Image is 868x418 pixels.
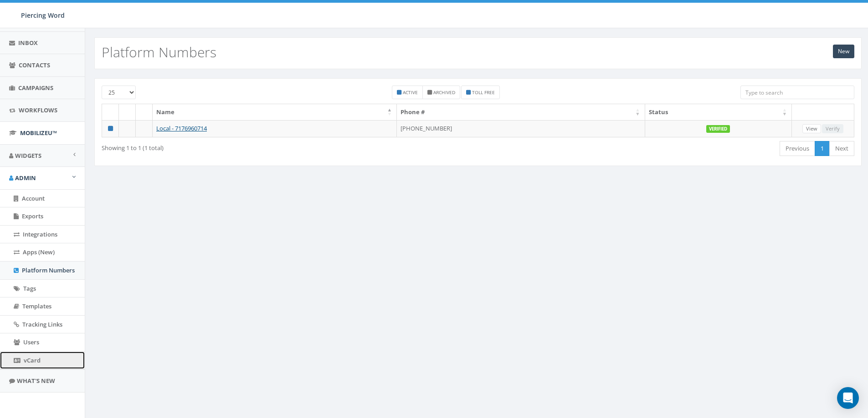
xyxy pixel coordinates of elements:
span: Integrations [23,230,57,238]
span: Piercing Word [21,11,65,20]
a: New [833,45,854,58]
span: Users [23,338,39,346]
span: Templates [22,302,51,310]
a: Local - 7176960714 [156,124,207,132]
span: Inbox [18,39,38,47]
span: Contacts [19,61,50,69]
span: Tracking Links [22,320,62,328]
small: Active [403,89,418,96]
input: Type to search [740,86,854,99]
span: Widgets [15,151,41,160]
div: Showing 1 to 1 (1 total) [102,140,407,152]
a: Next [829,141,854,156]
div: Open Intercom Messenger [837,387,859,409]
span: Account [22,194,45,202]
span: Workflows [19,106,57,114]
th: Name: activate to sort column descending [153,104,397,120]
th: Status: activate to sort column ascending [645,104,792,120]
a: View [802,124,821,134]
span: MobilizeU™ [20,129,57,137]
span: Campaigns [18,84,53,92]
span: vCard [24,356,41,364]
td: [PHONE_NUMBER] [397,120,645,137]
span: What's New [17,377,55,385]
a: Previous [780,141,815,156]
th: Phone #: activate to sort column ascending [397,104,645,120]
small: Archived [433,89,455,96]
span: Tags [23,284,36,292]
a: 1 [815,141,830,156]
small: Toll Free [472,89,495,96]
span: Apps (New) [23,248,55,256]
label: Verified [706,125,730,133]
span: Admin [15,174,36,182]
span: Platform Numbers [22,266,75,274]
span: Exports [22,212,43,220]
h2: Platform Numbers [102,45,216,60]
